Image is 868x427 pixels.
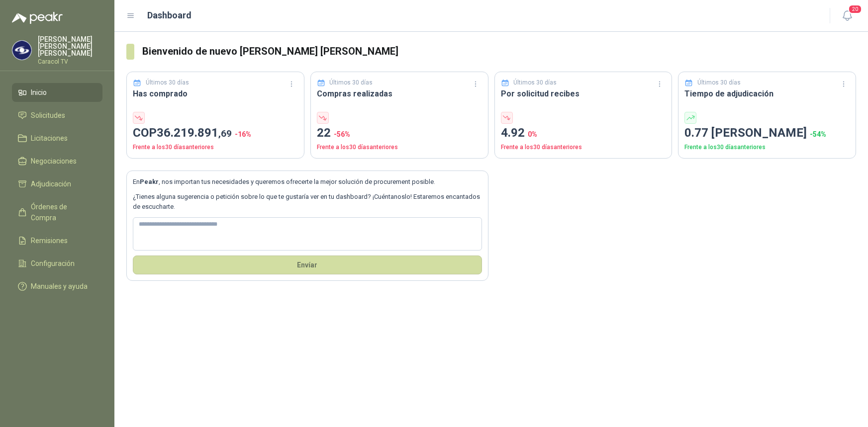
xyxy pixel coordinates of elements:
[501,124,666,143] p: 4.92
[133,87,298,100] h3: Has comprado
[133,143,298,152] p: Frente a los 30 días anteriores
[810,130,826,138] span: -54 %
[501,87,666,100] h3: Por solicitud recibes
[31,178,71,189] span: Adjudicación
[848,4,862,14] span: 20
[12,12,63,24] img: Logo peakr
[31,133,68,144] span: Licitaciones
[38,36,102,57] p: [PERSON_NAME] [PERSON_NAME] [PERSON_NAME]
[142,44,856,59] h3: Bienvenido de nuevo [PERSON_NAME] [PERSON_NAME]
[12,174,102,193] a: Adjudicación
[31,235,68,246] span: Remisiones
[12,129,102,148] a: Licitaciones
[133,192,482,212] p: ¿Tienes alguna sugerencia o petición sobre lo que te gustaría ver en tu dashboard? ¡Cuéntanoslo! ...
[684,87,850,100] h3: Tiempo de adjudicación
[12,41,31,60] img: Company Logo
[684,143,850,152] p: Frente a los 30 días anteriores
[12,197,102,227] a: Órdenes de Compra
[317,87,482,100] h3: Compras realizadas
[31,87,47,98] span: Inicio
[334,130,350,138] span: -56 %
[317,143,482,152] p: Frente a los 30 días anteriores
[317,124,482,143] p: 22
[157,126,232,140] span: 36.219.891
[12,83,102,102] a: Inicio
[684,124,850,143] p: 0.77 [PERSON_NAME]
[12,106,102,125] a: Solicitudes
[31,281,88,292] span: Manuales y ayuda
[12,152,102,171] a: Negociaciones
[133,256,482,274] button: Envíar
[12,254,102,273] a: Configuración
[31,110,65,121] span: Solicitudes
[140,178,159,185] b: Peakr
[329,78,373,87] p: Últimos 30 días
[31,156,77,167] span: Negociaciones
[147,8,192,22] h1: Dashboard
[31,201,93,223] span: Órdenes de Compra
[513,78,557,87] p: Últimos 30 días
[218,128,232,139] span: ,69
[146,78,189,87] p: Últimos 30 días
[235,130,251,138] span: -16 %
[31,258,75,269] span: Configuración
[528,130,537,138] span: 0 %
[133,177,482,187] p: En , nos importan tus necesidades y queremos ofrecerte la mejor solución de procurement posible.
[133,124,298,143] p: COP
[697,78,741,87] p: Últimos 30 días
[12,231,102,250] a: Remisiones
[501,143,666,152] p: Frente a los 30 días anteriores
[12,277,102,296] a: Manuales y ayuda
[838,7,856,25] button: 20
[38,59,102,65] p: Caracol TV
